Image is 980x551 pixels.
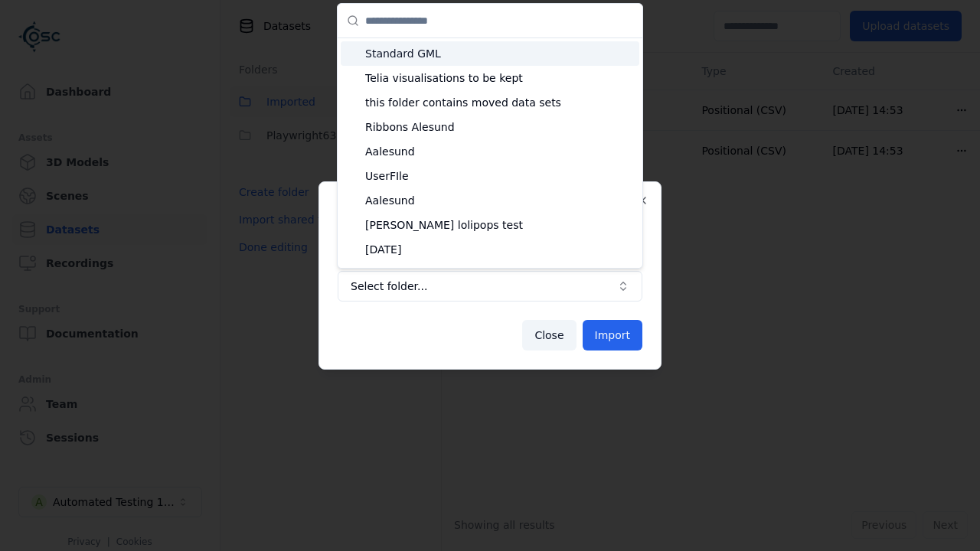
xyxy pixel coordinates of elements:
span: Aalesund [365,144,633,159]
span: Usama dataset [365,266,633,282]
span: Standard GML [365,46,633,61]
span: [DATE] [365,242,633,257]
span: Telia visualisations to be kept [365,70,633,86]
span: Aalesund [365,193,633,208]
span: Ribbons Alesund [365,119,633,135]
span: UserFIle [365,168,633,184]
span: [PERSON_NAME] lolipops test [365,217,633,233]
div: Suggestions [338,38,642,268]
span: this folder contains moved data sets [365,95,633,110]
